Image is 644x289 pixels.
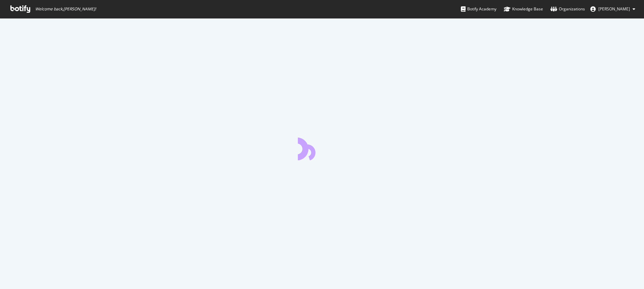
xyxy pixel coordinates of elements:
[550,6,585,12] div: Organizations
[585,4,641,14] button: [PERSON_NAME]
[504,6,543,12] div: Knowledge Base
[598,6,630,12] span: Kruse Andreas
[461,6,496,12] div: Botify Academy
[298,136,346,160] div: animation
[35,6,96,12] span: Welcome back, [PERSON_NAME] !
